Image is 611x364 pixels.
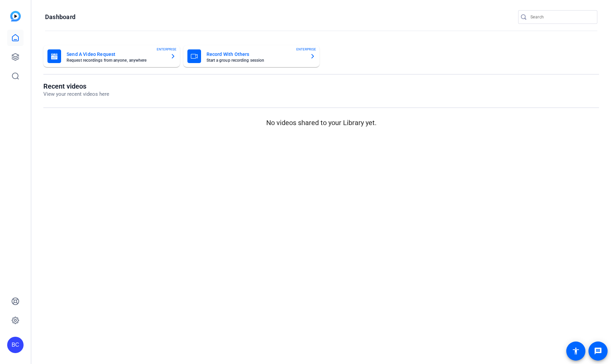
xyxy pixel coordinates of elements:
h1: Dashboard [45,13,75,21]
button: Record With OthersStart a group recording sessionENTERPRISE [183,45,320,67]
mat-card-title: Send A Video Request [67,50,165,58]
mat-card-subtitle: Start a group recording session [207,58,305,62]
h1: Recent videos [43,82,109,90]
mat-icon: message [594,347,602,355]
img: blue-gradient.svg [10,11,21,21]
button: Send A Video RequestRequest recordings from anyone, anywhereENTERPRISE [43,45,180,67]
mat-card-subtitle: Request recordings from anyone, anywhere [67,58,165,62]
span: ENTERPRISE [157,47,176,52]
input: Search [530,13,592,21]
mat-icon: accessibility [572,347,580,355]
span: ENTERPRISE [296,47,316,52]
p: View your recent videos here [43,90,109,98]
mat-card-title: Record With Others [207,50,305,58]
div: BC [7,337,24,353]
p: No videos shared to your Library yet. [43,118,599,128]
